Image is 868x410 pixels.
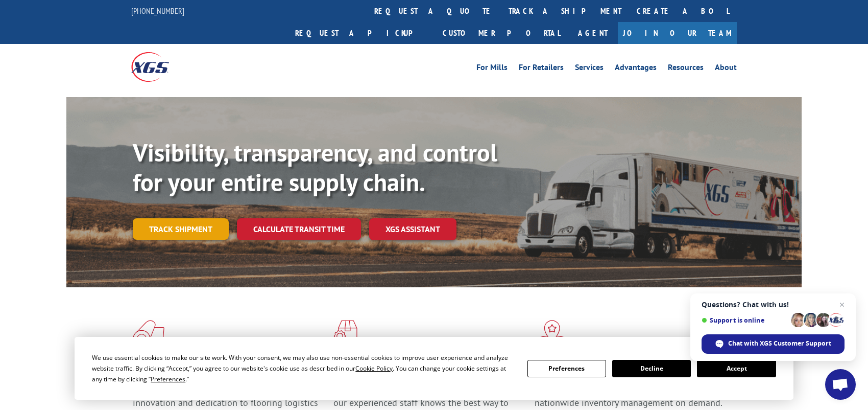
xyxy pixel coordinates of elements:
[133,320,164,347] img: xgs-icon-total-supply-chain-intelligence-red
[369,218,456,240] a: XGS ASSISTANT
[131,6,184,16] a: [PHONE_NUMBER]
[287,22,435,44] a: Request a pickup
[527,360,606,377] button: Preferences
[151,375,185,383] span: Preferences
[702,334,845,354] span: Chat with XGS Customer Support
[535,320,570,347] img: xgs-icon-flagship-distribution-model-red
[133,136,497,198] b: Visibility, transparency, and control for your entire supply chain.
[702,316,787,324] span: Support is online
[133,218,229,240] a: Track shipment
[697,360,776,377] button: Accept
[618,22,737,44] a: Join Our Team
[715,63,737,75] a: About
[435,22,568,44] a: Customer Portal
[615,63,657,75] a: Advantages
[575,63,604,75] a: Services
[728,339,831,348] span: Chat with XGS Customer Support
[702,301,845,309] span: Questions? Chat with us!
[568,22,618,44] a: Agent
[75,337,793,400] div: Cookie Consent Prompt
[825,369,856,400] a: Open chat
[519,63,564,75] a: For Retailers
[333,320,357,347] img: xgs-icon-focused-on-flooring-red
[237,218,361,240] a: Calculate transit time
[612,360,691,377] button: Decline
[355,364,393,373] span: Cookie Policy
[668,63,704,75] a: Resources
[92,352,515,384] div: We use essential cookies to make our site work. With your consent, we may also use non-essential ...
[476,63,508,75] a: For Mills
